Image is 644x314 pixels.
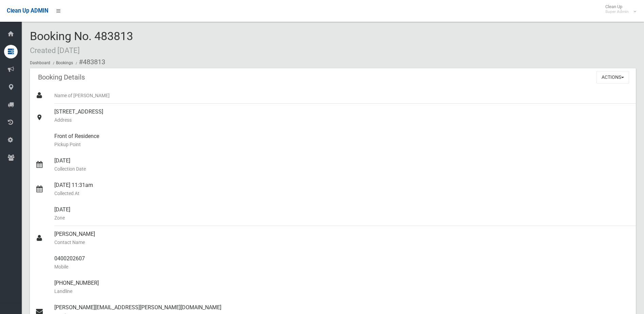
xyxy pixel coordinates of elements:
[54,226,630,250] div: [PERSON_NAME]
[54,116,630,124] small: Address
[54,91,630,100] small: Name of [PERSON_NAME]
[56,60,73,65] a: Bookings
[54,214,630,222] small: Zone
[30,29,133,56] span: Booking No. 483813
[54,189,630,197] small: Collected At
[54,104,630,128] div: [STREET_ADDRESS]
[54,238,630,246] small: Contact Name
[602,4,636,14] span: Clean Up
[54,250,630,275] div: 0400202607
[30,46,80,55] small: Created [DATE]
[54,165,630,173] small: Collection Date
[74,56,105,68] li: #483813
[54,275,630,299] div: [PHONE_NUMBER]
[596,71,629,84] button: Actions
[605,9,629,14] small: Super Admin
[54,128,630,153] div: Front of Residence
[54,140,630,149] small: Pickup Point
[54,153,630,177] div: [DATE]
[54,263,630,271] small: Mobile
[54,287,630,295] small: Landline
[7,7,48,14] span: Clean Up ADMIN
[30,60,50,65] a: Dashboard
[30,71,93,84] header: Booking Details
[54,177,630,202] div: [DATE] 11:31am
[54,202,630,226] div: [DATE]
